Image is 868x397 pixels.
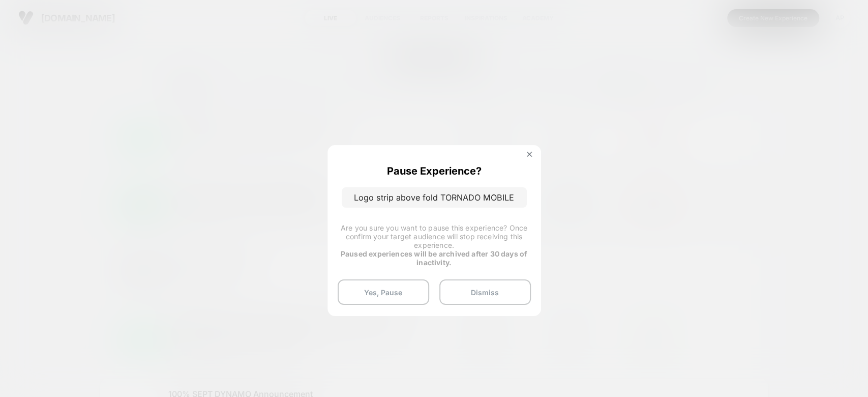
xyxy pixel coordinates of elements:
button: Dismiss [439,279,531,305]
button: Yes, Pause [338,279,429,305]
img: close [527,152,532,157]
strong: Paused experiences will be archived after 30 days of inactivity. [341,249,527,267]
span: Are you sure you want to pause this experience? Once confirm your target audience will stop recei... [341,223,527,249]
p: Logo strip above fold TORNADO MOBILE [342,187,527,208]
p: Pause Experience? [387,165,482,177]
